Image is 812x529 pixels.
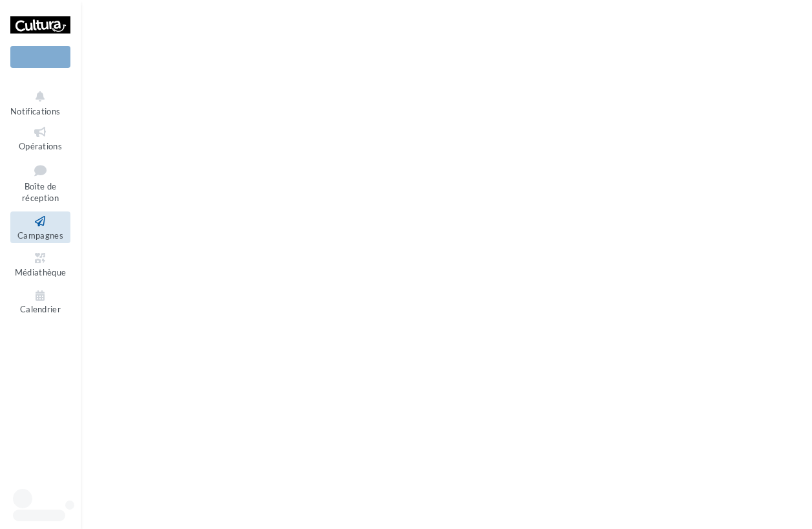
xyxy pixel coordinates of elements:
div: Nouvelle campagne [10,46,70,68]
span: Médiathèque [15,267,67,277]
span: Notifications [10,106,60,116]
a: Calendrier [10,286,70,318]
span: Opérations [19,141,62,151]
span: Calendrier [20,305,61,315]
span: Boîte de réception [22,181,59,204]
a: Médiathèque [10,248,70,280]
span: Campagnes [17,230,63,241]
a: Boîte de réception [10,159,70,206]
a: Opérations [10,122,70,154]
a: Campagnes [10,211,70,243]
